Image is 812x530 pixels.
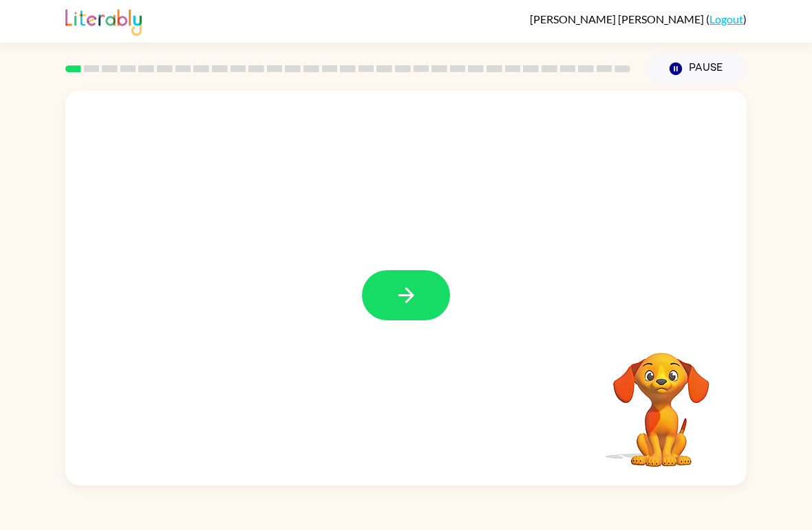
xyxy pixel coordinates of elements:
img: Literably [65,5,142,36]
span: [PERSON_NAME] [PERSON_NAME] [530,12,706,25]
video: Your browser must support playing .mp4 files to use Literably. Please try using another browser. [592,331,730,469]
div: ( ) [530,12,747,25]
button: Pause [647,53,747,85]
a: Logout [709,12,743,25]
